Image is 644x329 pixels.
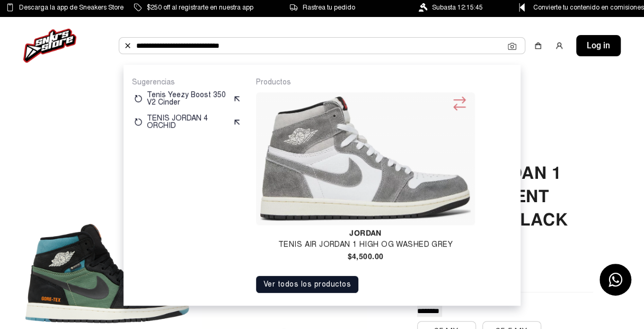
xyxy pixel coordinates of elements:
img: Buscar [123,41,132,50]
img: Control Point Icon [515,3,528,12]
img: Tenis Air Jordan 1 High Og Washed Grey [260,97,471,221]
img: shopping [534,41,542,50]
h4: Jordan [256,229,475,237]
img: logo [23,29,76,63]
img: restart.svg [134,118,143,126]
button: Ver todos los productos [256,276,359,293]
img: suggest.svg [233,118,241,126]
p: Productos [256,77,512,87]
span: $250 off al registrarte en nuestra app [147,2,253,13]
h4: $4,500.00 [256,253,475,260]
h4: Tenis Air Jordan 1 High Og Washed Grey [256,241,475,248]
img: Cámara [508,42,516,50]
p: Sugerencias [132,77,243,87]
img: user [555,41,563,50]
img: restart.svg [134,94,143,103]
span: Convierte tu contenido en comisiones [533,2,644,13]
p: TENIS JORDAN 4 ORCHID [147,115,228,129]
p: Tenis Yeezy Boost 350 V2 Cinder [147,91,228,106]
span: Descarga la app de Sneakers Store [19,2,123,13]
span: Subasta 12:15:45 [432,2,483,13]
span: Rastrea tu pedido [303,2,355,13]
span: Log in [587,39,610,52]
img: suggest.svg [233,94,241,103]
